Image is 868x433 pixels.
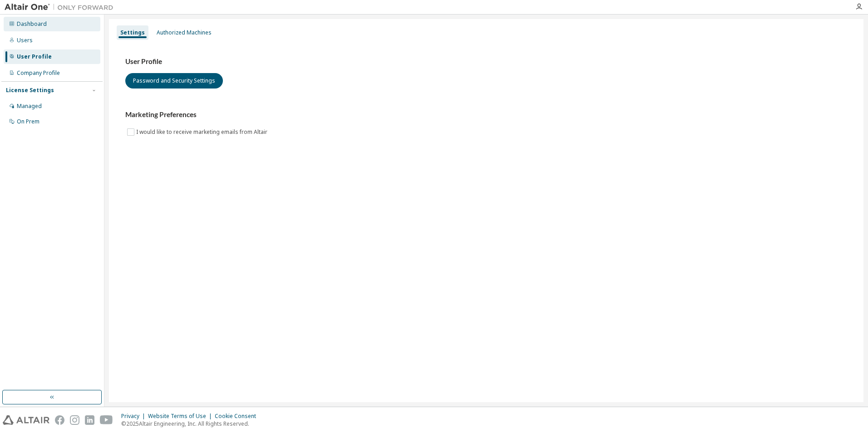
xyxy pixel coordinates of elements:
h3: User Profile [125,57,847,66]
label: I would like to receive marketing emails from Altair [136,127,269,138]
div: Cookie Consent [215,413,261,420]
img: instagram.svg [70,415,79,425]
img: Altair One [5,3,118,12]
div: Managed [17,103,42,110]
img: facebook.svg [55,415,64,425]
div: Users [17,37,33,44]
div: License Settings [6,87,54,94]
p: © 2025 Altair Engineering, Inc. All Rights Reserved. [121,420,261,428]
img: altair_logo.svg [3,415,49,425]
div: Privacy [121,413,148,420]
div: Dashboard [17,20,47,28]
div: Settings [120,29,145,36]
div: User Profile [17,53,52,60]
div: Authorized Machines [157,29,212,36]
h3: Marketing Preferences [125,110,847,119]
div: On Prem [17,118,39,125]
button: Password and Security Settings [125,73,223,89]
div: Website Terms of Use [148,413,215,420]
img: linkedin.svg [85,415,94,425]
img: youtube.svg [100,415,113,425]
div: Company Profile [17,69,60,77]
